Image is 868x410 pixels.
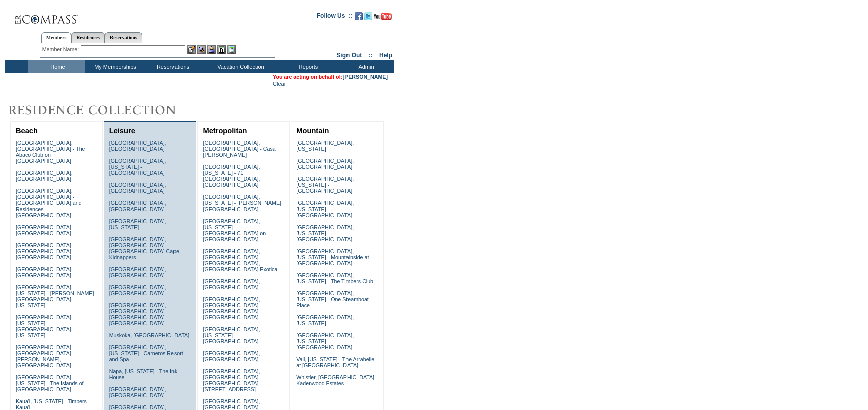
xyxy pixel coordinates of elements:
[109,302,168,326] a: [GEOGRAPHIC_DATA], [GEOGRAPHIC_DATA] - [GEOGRAPHIC_DATA] [GEOGRAPHIC_DATA]
[85,60,143,73] td: My Memberships
[355,15,363,21] a: Become our fan on Facebook
[296,314,354,326] a: [GEOGRAPHIC_DATA], [US_STATE]
[109,182,166,194] a: [GEOGRAPHIC_DATA], [GEOGRAPHIC_DATA]
[16,314,73,338] a: [GEOGRAPHIC_DATA], [US_STATE] - [GEOGRAPHIC_DATA], [US_STATE]
[109,386,166,398] a: [GEOGRAPHIC_DATA], [GEOGRAPHIC_DATA]
[16,344,74,368] a: [GEOGRAPHIC_DATA] - [GEOGRAPHIC_DATA][PERSON_NAME], [GEOGRAPHIC_DATA]
[364,15,372,21] a: Follow us on Twitter
[109,344,183,362] a: [GEOGRAPHIC_DATA], [US_STATE] - Carneros Resort and Spa
[197,45,206,54] img: View
[203,164,260,188] a: [GEOGRAPHIC_DATA], [US_STATE] - 71 [GEOGRAPHIC_DATA], [GEOGRAPHIC_DATA]
[109,332,189,338] a: Muskoka, [GEOGRAPHIC_DATA]
[336,60,394,73] td: Admin
[16,266,73,278] a: [GEOGRAPHIC_DATA], [GEOGRAPHIC_DATA]
[343,74,388,80] a: [PERSON_NAME]
[71,32,105,43] a: Residences
[109,368,178,380] a: Napa, [US_STATE] - The Ink House
[296,224,354,242] a: [GEOGRAPHIC_DATA], [US_STATE] - [GEOGRAPHIC_DATA]
[379,52,392,59] a: Help
[5,100,201,120] img: Destinations by Exclusive Resorts
[109,140,166,152] a: [GEOGRAPHIC_DATA], [GEOGRAPHIC_DATA]
[16,284,94,308] a: [GEOGRAPHIC_DATA], [US_STATE] - [PERSON_NAME][GEOGRAPHIC_DATA], [US_STATE]
[16,224,73,236] a: [GEOGRAPHIC_DATA], [GEOGRAPHIC_DATA]
[203,278,260,290] a: [GEOGRAPHIC_DATA], [GEOGRAPHIC_DATA]
[28,60,85,73] td: Home
[109,284,166,296] a: [GEOGRAPHIC_DATA], [GEOGRAPHIC_DATA]
[203,194,281,212] a: [GEOGRAPHIC_DATA], [US_STATE] - [PERSON_NAME][GEOGRAPHIC_DATA]
[296,332,354,350] a: [GEOGRAPHIC_DATA], [US_STATE] - [GEOGRAPHIC_DATA]
[203,127,247,135] a: Metropolitan
[374,15,392,21] a: Subscribe to our YouTube Channel
[296,127,329,135] a: Mountain
[16,140,85,164] a: [GEOGRAPHIC_DATA], [GEOGRAPHIC_DATA] - The Abaco Club on [GEOGRAPHIC_DATA]
[201,60,278,73] td: Vacation Collection
[109,218,166,230] a: [GEOGRAPHIC_DATA], [US_STATE]
[296,272,373,284] a: [GEOGRAPHIC_DATA], [US_STATE] - The Timbers Club
[369,52,373,59] span: ::
[203,368,261,392] a: [GEOGRAPHIC_DATA], [GEOGRAPHIC_DATA] - [GEOGRAPHIC_DATA][STREET_ADDRESS]
[203,248,277,272] a: [GEOGRAPHIC_DATA], [GEOGRAPHIC_DATA] - [GEOGRAPHIC_DATA], [GEOGRAPHIC_DATA] Exotica
[109,158,166,176] a: [GEOGRAPHIC_DATA], [US_STATE] - [GEOGRAPHIC_DATA]
[16,188,82,218] a: [GEOGRAPHIC_DATA], [GEOGRAPHIC_DATA] - [GEOGRAPHIC_DATA] and Residences [GEOGRAPHIC_DATA]
[296,290,369,308] a: [GEOGRAPHIC_DATA], [US_STATE] - One Steamboat Place
[374,13,392,20] img: Subscribe to our YouTube Channel
[273,81,286,87] a: Clear
[364,12,372,20] img: Follow us on Twitter
[41,32,72,43] a: Members
[296,200,354,218] a: [GEOGRAPHIC_DATA], [US_STATE] - [GEOGRAPHIC_DATA]
[14,5,79,26] img: Compass Home
[143,60,201,73] td: Reservations
[16,127,38,135] a: Beach
[203,218,266,242] a: [GEOGRAPHIC_DATA], [US_STATE] - [GEOGRAPHIC_DATA] on [GEOGRAPHIC_DATA]
[227,45,236,54] img: b_calculator.gif
[16,374,84,392] a: [GEOGRAPHIC_DATA], [US_STATE] - The Islands of [GEOGRAPHIC_DATA]
[273,74,388,80] span: You are acting on behalf of:
[16,242,74,260] a: [GEOGRAPHIC_DATA] - [GEOGRAPHIC_DATA] - [GEOGRAPHIC_DATA]
[336,52,362,59] a: Sign Out
[317,11,353,23] td: Follow Us ::
[5,15,13,16] img: i.gif
[355,12,363,20] img: Become our fan on Facebook
[296,374,377,386] a: Whistler, [GEOGRAPHIC_DATA] - Kadenwood Estates
[187,45,196,54] img: b_edit.gif
[109,266,166,278] a: [GEOGRAPHIC_DATA], [GEOGRAPHIC_DATA]
[42,45,81,54] div: Member Name:
[109,236,179,260] a: [GEOGRAPHIC_DATA], [GEOGRAPHIC_DATA] - [GEOGRAPHIC_DATA] Cape Kidnappers
[203,326,260,344] a: [GEOGRAPHIC_DATA], [US_STATE] - [GEOGRAPHIC_DATA]
[296,356,374,368] a: Vail, [US_STATE] - The Arrabelle at [GEOGRAPHIC_DATA]
[16,170,73,182] a: [GEOGRAPHIC_DATA], [GEOGRAPHIC_DATA]
[296,140,354,152] a: [GEOGRAPHIC_DATA], [US_STATE]
[278,60,336,73] td: Reports
[207,45,216,54] img: Impersonate
[109,200,166,212] a: [GEOGRAPHIC_DATA], [GEOGRAPHIC_DATA]
[296,248,369,266] a: [GEOGRAPHIC_DATA], [US_STATE] - Mountainside at [GEOGRAPHIC_DATA]
[296,176,354,194] a: [GEOGRAPHIC_DATA], [US_STATE] - [GEOGRAPHIC_DATA]
[109,127,135,135] a: Leisure
[296,158,354,170] a: [GEOGRAPHIC_DATA], [GEOGRAPHIC_DATA]
[203,350,260,362] a: [GEOGRAPHIC_DATA], [GEOGRAPHIC_DATA]
[203,140,275,158] a: [GEOGRAPHIC_DATA], [GEOGRAPHIC_DATA] - Casa [PERSON_NAME]
[217,45,226,54] img: Reservations
[105,32,142,43] a: Reservations
[203,296,261,320] a: [GEOGRAPHIC_DATA], [GEOGRAPHIC_DATA] - [GEOGRAPHIC_DATA] [GEOGRAPHIC_DATA]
